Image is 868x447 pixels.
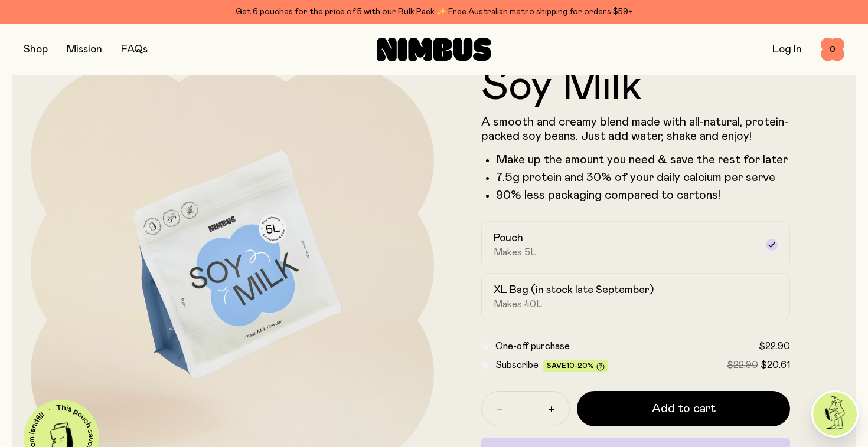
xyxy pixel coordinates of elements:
a: Log In [772,44,802,55]
span: $22.90 [727,360,758,370]
span: Save [547,362,605,371]
span: Add to cart [652,400,716,417]
span: Makes 40L [494,298,543,310]
button: 0 [821,38,844,61]
span: $20.61 [761,360,790,370]
h1: Soy Milk [481,65,790,108]
a: Mission [67,44,102,55]
h2: Pouch [494,231,523,245]
div: Get 6 pouches for the price of 5 with our Bulk Pack ✨ Free Australian metro shipping for orders $59+ [24,5,844,19]
img: agent [813,392,857,436]
p: 90% less packaging compared to cartons! [496,188,790,202]
button: Add to cart [577,391,790,426]
span: $22.90 [759,341,790,351]
span: Makes 5L [494,246,537,258]
p: A smooth and creamy blend made with all-natural, protein-packed soy beans. Just add water, shake ... [481,115,790,143]
a: FAQs [121,44,148,55]
li: Make up the amount you need & save the rest for later [496,153,790,167]
li: 7.5g protein and 30% of your daily calcium per serve [496,170,790,185]
span: Subscribe [495,360,539,370]
h2: XL Bag (in stock late September) [494,283,654,297]
span: One-off purchase [495,341,570,351]
span: 10-20% [566,362,594,369]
